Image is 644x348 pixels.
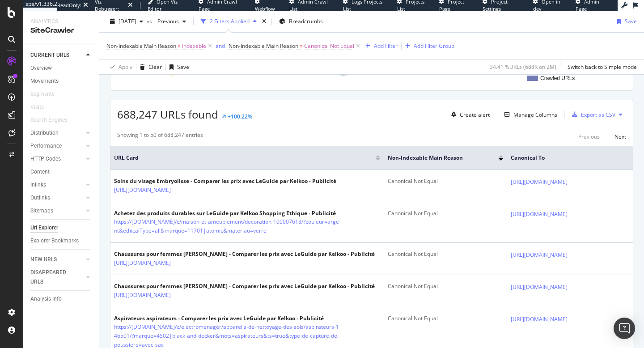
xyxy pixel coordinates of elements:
button: Add Filter [362,41,398,51]
div: Aspirateurs aspirateurs - Comparer les prix avec LeGuide par Kelkoo - Publicité [114,314,380,323]
button: Switch back to Simple mode [564,60,637,74]
a: [URL][DOMAIN_NAME] [511,178,568,187]
div: SiteCrawler [30,25,92,36]
div: Chaussures pour femmes [PERSON_NAME] - Comparer les prix avec LeGuide par Kelkoo - Publicité [114,282,375,290]
div: Analysis Info [30,294,62,304]
a: Visits [30,102,53,112]
span: 688,247 URLs found [117,107,218,122]
a: DISAPPEARED URLS [30,268,84,287]
button: Clear [136,60,162,74]
div: ReadOnly: [57,2,81,9]
a: Overview [30,64,93,73]
div: Movements [30,76,59,86]
div: Outlinks [30,193,50,203]
div: Performance [30,141,62,151]
div: Clear [148,63,162,71]
span: ≠ [178,42,181,50]
a: NEW URLS [30,255,84,264]
span: Canonical To [511,154,616,162]
div: Canonical Not Equal [388,282,503,290]
div: Overview [30,64,52,73]
a: [URL][DOMAIN_NAME] [114,186,171,195]
a: Search Engines [30,115,76,125]
a: HTTP Codes [30,154,84,164]
div: Inlinks [30,180,46,190]
div: Distribution [30,128,59,138]
a: [URL][DOMAIN_NAME] [114,291,171,300]
div: Save [177,63,189,71]
text: Crawled URLs [540,75,575,81]
div: Create alert [460,111,490,119]
div: A chart. [117,6,284,84]
div: Chaussures pour femmes [PERSON_NAME] - Comparer les prix avec LeGuide par Kelkoo - Publicité [114,250,375,258]
button: 2 Filters Applied [197,14,260,29]
div: Previous [578,133,600,140]
span: Previous [154,17,179,25]
div: Content [30,167,50,177]
a: Performance [30,141,84,151]
a: [URL][DOMAIN_NAME] [511,250,568,259]
div: Manage Columns [513,111,557,119]
div: and [216,42,225,50]
div: Open Intercom Messenger [614,318,635,339]
button: and [216,42,225,50]
span: URL Card [114,154,373,162]
a: Explorer Bookmarks [30,236,93,246]
div: Url Explorer [30,223,58,233]
button: Previous [154,14,190,29]
a: Movements [30,76,93,86]
div: Achetez des produits durables sur LeGuide par Kelkoo Shopping Ethique - Publicité [114,209,380,217]
span: Breadcrumbs [289,17,323,25]
span: vs [147,17,154,25]
a: CURRENT URLS [30,51,84,60]
div: Explorer Bookmarks [30,236,79,246]
button: Export as CSV [568,107,615,122]
div: Save [625,17,637,25]
a: Url Explorer [30,223,93,233]
div: Showing 1 to 50 of 688,247 entries [117,131,203,142]
div: Canonical Not Equal [388,177,503,185]
button: Manage Columns [501,109,557,120]
a: Analysis Info [30,294,93,304]
span: = [300,42,303,50]
a: Segments [30,89,64,99]
div: Segments [30,89,55,99]
a: Sitemaps [30,206,84,216]
a: https://[DOMAIN_NAME]/c/maison-et-ameublement/decoration-100007613/?couleur=argent&ethicalType=al... [114,217,341,235]
div: A chart. [459,6,626,84]
div: Canonical Not Equal [388,314,503,323]
div: Canonical Not Equal [388,250,503,258]
span: 2025 Aug. 5th [119,17,136,25]
div: Visits [30,102,44,112]
div: Next [614,133,626,140]
div: times [260,17,268,26]
span: Non-Indexable Main Reason [229,42,298,50]
div: Soins du visage Embryolisse - Comparer les prix avec LeGuide par Kelkoo - Publicité [114,177,336,185]
div: Switch back to Simple mode [568,63,637,71]
div: 34.41 % URLs ( 688K on 2M ) [490,63,556,71]
div: Export as CSV [581,111,615,119]
button: Save [166,60,189,74]
a: Distribution [30,128,84,138]
button: Save [614,14,637,29]
span: Indexable [182,40,206,52]
a: [URL][DOMAIN_NAME] [114,259,171,267]
a: [URL][DOMAIN_NAME] [511,283,568,292]
div: Sitemaps [30,206,53,216]
div: Search Engines [30,115,68,125]
span: Non-Indexable Main Reason [106,42,176,50]
span: Canonical Not Equal [304,40,354,52]
div: Add Filter Group [414,42,454,50]
button: [DATE] [106,14,147,29]
div: Analytics [30,18,92,25]
div: HTTP Codes [30,154,61,164]
button: Add Filter Group [402,41,454,51]
div: NEW URLS [30,255,57,264]
a: Content [30,167,93,177]
a: Outlinks [30,193,84,203]
button: Create alert [448,107,490,122]
button: Apply [106,60,132,74]
button: Next [614,131,626,142]
a: Inlinks [30,180,84,190]
div: A chart. [288,6,455,84]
